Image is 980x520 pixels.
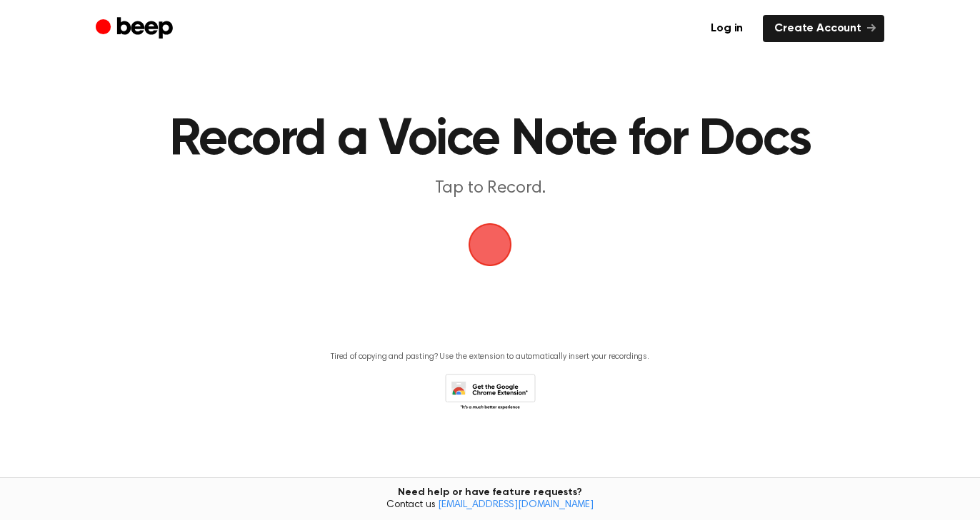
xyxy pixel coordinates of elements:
[763,15,884,42] a: Create Account
[9,499,971,512] span: Contact us
[154,114,826,165] h1: Record a Voice Note for Docs
[331,352,649,362] p: Tired of copying and pasting? Use the extension to automatically insert your recordings.
[699,15,754,42] a: Log in
[438,500,594,510] a: [EMAIL_ADDRESS][DOMAIN_NAME]
[469,223,511,266] img: Beep Logo
[96,15,176,43] a: Beep
[216,177,764,200] p: Tap to Record.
